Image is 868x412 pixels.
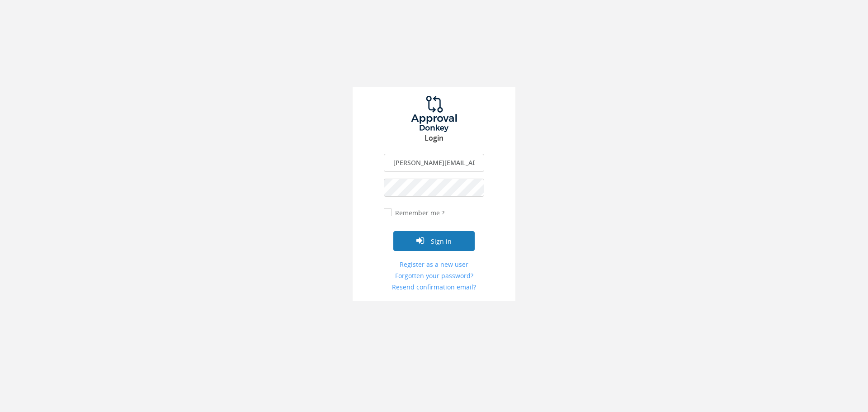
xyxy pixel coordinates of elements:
h3: Login [353,134,515,142]
button: Sign in [393,231,475,251]
img: logo.png [400,96,468,132]
a: Register as a new user [384,260,484,269]
label: Remember me ? [393,208,444,218]
a: Resend confirmation email? [384,283,484,292]
input: Enter your Email [384,154,484,172]
a: Forgotten your password? [384,271,484,280]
